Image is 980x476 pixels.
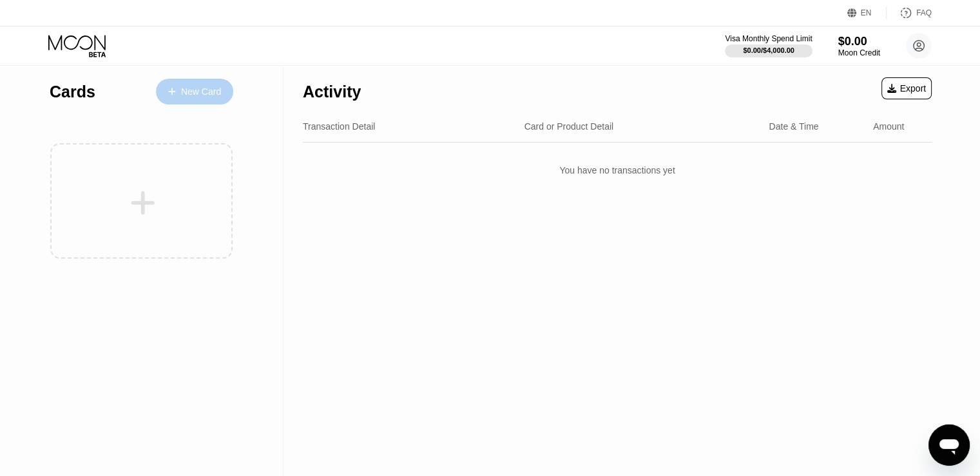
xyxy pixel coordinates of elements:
div: Export [881,77,932,99]
div: Visa Monthly Spend Limit [725,34,812,43]
div: EN [847,6,887,19]
div: Card or Product Detail [524,121,614,132]
div: $0.00Moon Credit [838,35,880,57]
div: FAQ [916,8,932,17]
div: $0.00 / $4,000.00 [743,46,794,54]
div: FAQ [887,6,932,19]
div: New Card [181,86,221,97]
div: $0.00 [838,35,880,48]
div: Transaction Detail [303,121,375,132]
div: Activity [303,83,361,101]
iframe: Button to launch messaging window [928,424,970,466]
div: Visa Monthly Spend Limit$0.00/$4,000.00 [725,34,812,57]
div: Moon Credit [838,48,880,57]
div: You have no transactions yet [303,152,932,188]
div: Date & Time [769,121,818,132]
div: EN [861,8,872,17]
div: Amount [873,121,904,132]
div: Cards [50,83,95,101]
div: New Card [156,79,233,104]
div: Export [887,83,926,94]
